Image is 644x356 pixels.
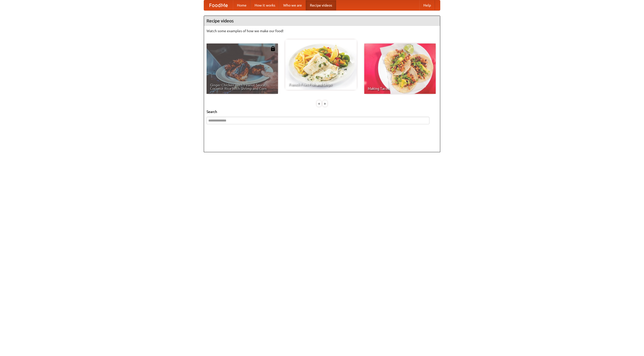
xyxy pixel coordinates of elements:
a: Who we are [279,0,306,10]
div: « [317,100,321,107]
a: Making Tacos [364,44,436,94]
a: Recipe videos [306,0,336,10]
img: 483408.png [270,46,275,51]
a: How it works [251,0,279,10]
a: Help [419,0,435,10]
span: Making Tacos [368,87,432,90]
a: FoodMe [204,0,233,10]
span: French Fries Fish and Chips [289,83,353,86]
a: French Fries Fish and Chips [285,39,357,90]
h4: Recipe videos [204,16,440,26]
p: Watch some examples of how we make our food! [207,28,437,33]
h5: Search [207,109,437,114]
div: » [323,100,327,107]
a: Home [233,0,251,10]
